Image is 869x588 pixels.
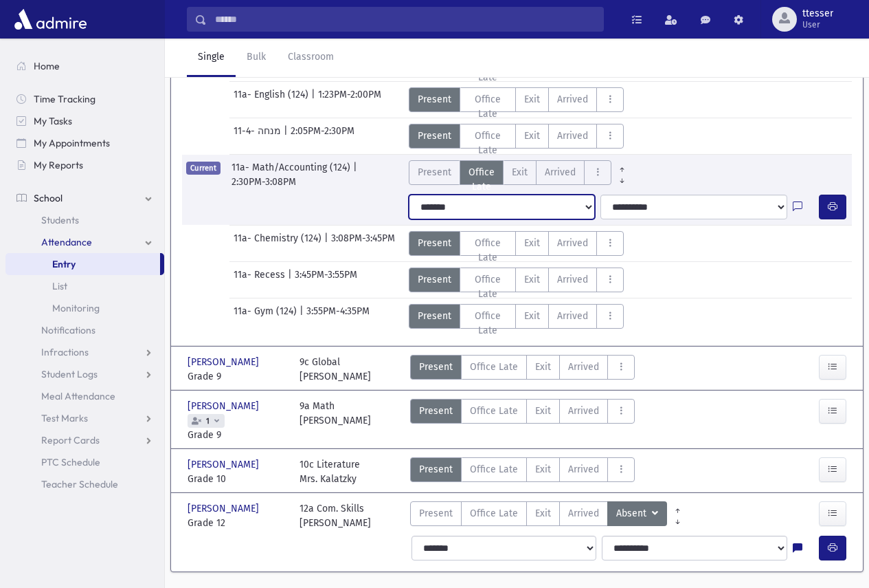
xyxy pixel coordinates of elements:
a: All Prior [611,160,633,171]
span: [PERSON_NAME] [188,457,262,472]
a: Time Tracking [5,88,164,110]
a: Students [5,209,164,231]
a: Meal Attendance [5,385,164,407]
span: Exit [524,272,540,287]
span: My Reports [34,159,83,171]
a: My Tasks [5,110,164,132]
span: User [802,19,833,30]
span: [PERSON_NAME] [188,399,262,413]
input: Search [207,7,603,32]
span: | [284,124,291,149]
span: 11a- Chemistry (124) [234,231,324,256]
span: 3:08PM-3:45PM [331,231,395,256]
span: Infractions [41,346,89,358]
a: Student Logs [5,363,164,385]
div: AttTypes [409,160,633,185]
a: Home [5,55,164,77]
a: Infractions [5,341,164,363]
span: Arrived [557,309,588,323]
span: 1 [203,417,212,426]
a: Bulk [236,39,277,77]
div: AttTypes [409,124,624,149]
img: AdmirePro [11,6,90,33]
a: List [5,275,164,297]
span: Present [419,360,453,374]
span: Present [419,506,453,521]
span: Exit [535,506,551,521]
span: 11a- Gym (124) [234,304,300,329]
span: Office Late [470,360,518,374]
a: Monitoring [5,297,164,319]
span: | [300,304,306,329]
span: Office Late [469,309,508,338]
span: 11-4- מנחה [234,124,284,149]
span: Teacher Schedule [41,478,118,490]
a: PTC Schedule [5,451,164,473]
span: ttesser [802,8,833,19]
span: Office Late [469,272,508,301]
span: Notifications [41,324,95,336]
span: Office Late [470,462,518,477]
div: AttTypes [410,399,635,442]
span: Present [419,462,453,477]
div: 9c Global [PERSON_NAME] [300,355,371,384]
div: 9a Math [PERSON_NAME] [300,399,371,442]
span: Arrived [568,360,599,374]
span: Entry [52,258,76,270]
span: Arrived [557,236,588,250]
span: Present [418,165,451,179]
span: Meal Attendance [41,390,115,402]
span: Students [41,214,79,226]
a: My Reports [5,154,164,176]
span: 11a- English (124) [234,87,311,112]
span: Test Marks [41,412,88,424]
span: Time Tracking [34,93,95,105]
span: 1:23PM-2:00PM [318,87,381,112]
span: Current [186,162,221,175]
span: | [288,268,295,292]
span: Office Late [470,404,518,418]
span: Report Cards [41,434,100,446]
a: School [5,187,164,209]
span: Present [418,272,451,287]
span: Monitoring [52,302,100,314]
a: Entry [5,253,160,275]
span: Office Late [470,506,518,521]
div: 10c Literature Mrs. Kalatzky [300,457,360,486]
span: School [34,192,63,204]
span: Office Late [469,236,508,265]
span: Arrived [557,272,588,287]
a: Test Marks [5,407,164,429]
span: Absent [616,506,649,521]
span: Present [418,236,451,250]
div: AttTypes [409,268,624,292]
a: Classroom [277,39,345,77]
span: Exit [535,404,551,418]
a: Attendance [5,231,164,253]
span: [PERSON_NAME] [188,355,262,369]
span: PTC Schedule [41,456,100,468]
span: Exit [524,129,540,143]
span: Present [419,404,453,418]
span: Exit [535,360,551,374]
a: Single [187,39,236,77]
span: Office Late [469,92,508,121]
span: Present [418,309,451,323]
div: AttTypes [409,231,624,256]
span: Student Logs [41,368,98,380]
span: 2:30PM-3:08PM [232,175,296,189]
span: 11a- Recess [234,268,288,292]
span: 3:55PM-4:35PM [306,304,370,329]
button: Absent [607,501,667,526]
span: List [52,280,67,292]
div: AttTypes [410,501,667,530]
span: Arrived [568,506,599,521]
div: AttTypes [410,457,635,486]
div: AttTypes [410,355,635,384]
span: 2:05PM-2:30PM [291,124,354,149]
a: Report Cards [5,429,164,451]
span: 11a- Math/Accounting (124) [232,160,353,175]
span: Arrived [568,462,599,477]
span: Grade 9 [188,428,286,442]
div: AttTypes [409,87,624,112]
